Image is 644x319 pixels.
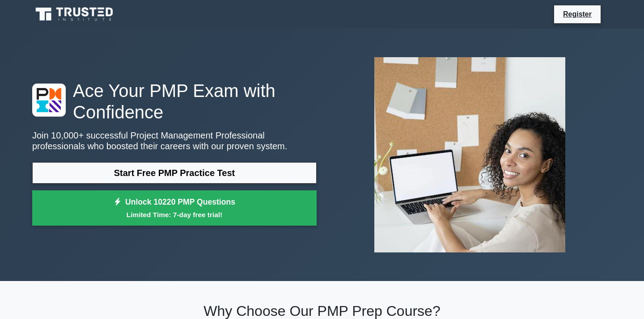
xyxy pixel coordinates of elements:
a: Register [558,8,597,20]
p: Join 10,000+ successful Project Management Professional professionals who boosted their careers w... [32,130,317,151]
a: Start Free PMP Practice Test [32,162,317,184]
a: Unlock 10220 PMP QuestionsLimited Time: 7-day free trial! [32,190,317,226]
h1: Ace Your PMP Exam with Confidence [32,80,317,123]
small: Limited Time: 7-day free trial! [43,210,305,220]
